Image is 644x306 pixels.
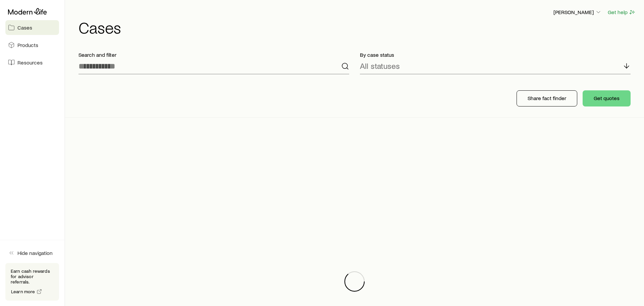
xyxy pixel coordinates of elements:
p: All statuses [360,61,400,71]
span: Cases [17,24,32,31]
p: Earn cash rewards for advisor referrals. [11,268,54,285]
span: Hide navigation [17,250,53,256]
p: By case status [360,51,631,58]
div: Earn cash rewards for advisor referrals.Learn more [5,263,59,301]
a: Products [5,38,59,52]
p: Share fact finder [528,95,566,101]
button: Hide navigation [5,246,59,260]
span: Learn more [11,289,35,294]
button: Get quotes [583,90,631,106]
p: [PERSON_NAME] [553,9,602,15]
a: Cases [5,20,59,35]
span: Resources [17,59,43,66]
p: Search and filter [78,51,349,58]
button: Share fact finder [517,90,577,106]
a: Resources [5,55,59,70]
span: Products [17,42,38,48]
button: [PERSON_NAME] [553,8,602,16]
h1: Cases [78,19,636,35]
button: Get help [607,8,636,16]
